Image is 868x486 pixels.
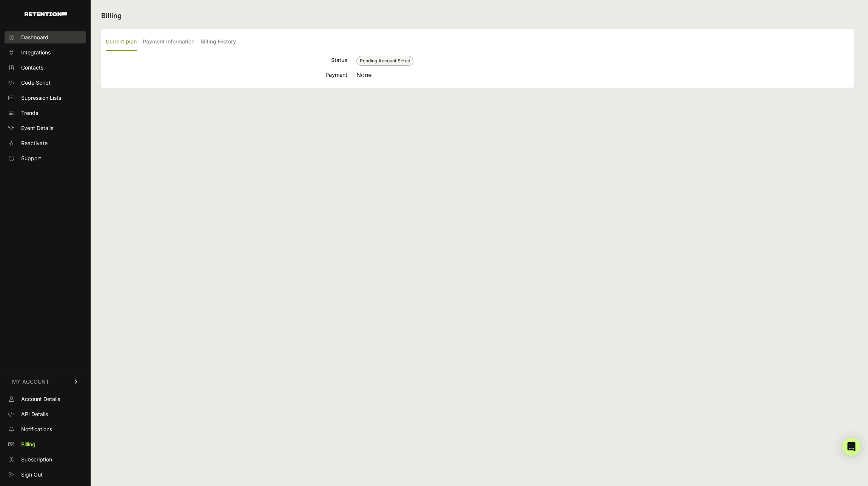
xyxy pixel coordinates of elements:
[5,31,86,43] a: Dashboard
[21,395,60,403] span: Account Details
[842,438,860,456] div: Open Intercom Messenger
[21,64,43,71] span: Contacts
[106,70,347,79] div: Payment
[5,137,86,149] a: Reactivate
[5,62,86,74] a: Contacts
[21,441,35,448] span: Billing
[21,426,52,433] span: Notifications
[5,107,86,119] a: Trends
[21,471,43,478] span: Sign Out
[21,139,48,147] span: Reactivate
[5,77,86,89] a: Code Script
[356,70,849,79] div: None
[21,155,41,162] span: Support
[5,453,86,466] a: Subscription
[5,370,86,393] a: MY ACCOUNT
[5,92,86,104] a: Supression Lists
[21,109,38,117] span: Trends
[106,33,137,51] label: Current plan
[25,12,67,16] img: Retention.com
[5,122,86,134] a: Event Details
[21,124,53,132] span: Event Details
[5,393,86,405] a: Account Details
[21,49,51,56] span: Integrations
[5,423,86,435] a: Notifications
[12,378,49,385] span: MY ACCOUNT
[106,56,347,66] div: Status
[21,410,48,418] span: API Details
[5,438,86,450] a: Billing
[356,56,413,66] span: Pending Account Setup
[21,456,52,463] span: Subscription
[5,469,86,481] a: Sign Out
[5,408,86,420] a: API Details
[200,33,236,51] label: Billing History
[5,46,86,59] a: Integrations
[5,152,86,164] a: Support
[21,94,61,102] span: Supression Lists
[101,11,854,21] h2: Billing
[143,33,194,51] label: Payment Information
[21,79,51,87] span: Code Script
[21,34,48,41] span: Dashboard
